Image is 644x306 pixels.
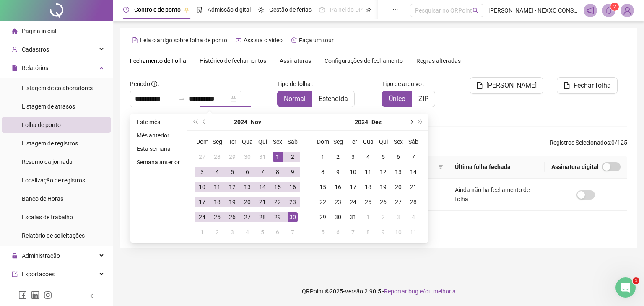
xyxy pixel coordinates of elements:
div: 14 [408,167,418,177]
td: 2024-10-27 [195,149,210,164]
img: 83427 [621,4,634,17]
td: 2024-11-08 [270,164,285,179]
span: [PERSON_NAME] - NEXXO CONSULTORIA EMPRESARIAL LTDA [488,6,579,15]
span: home [12,28,18,34]
div: 6 [273,227,283,237]
div: 23 [288,197,298,207]
span: facebook [18,291,27,299]
span: Localização de registros [22,177,85,184]
div: 5 [318,227,328,237]
div: 23 [333,197,343,207]
div: 19 [227,197,237,207]
td: 2024-12-16 [330,179,345,194]
div: 1 [273,152,283,162]
td: 2024-12-29 [315,210,330,225]
span: file [563,82,570,89]
span: dashboard [319,7,325,13]
td: 2024-12-09 [330,164,345,179]
td: 2024-12-05 [376,149,391,164]
div: 1 [363,212,373,222]
div: 31 [348,212,358,222]
td: 2024-11-15 [270,179,285,194]
div: 3 [393,212,403,222]
div: [DATE] [7,91,161,102]
div: NEXXO diz… [7,102,161,127]
div: 29 [227,152,237,162]
li: Mês anterior [133,130,183,140]
td: 2024-12-07 [285,225,300,240]
td: 2024-10-30 [240,149,255,164]
td: 2024-12-03 [225,225,240,240]
span: Listagem de registros [22,140,78,147]
div: 17 [348,182,358,192]
span: info-circle [151,81,157,87]
button: Selecionador de Emoji [13,242,20,249]
th: Qui [376,134,391,149]
span: Listagem de colaboradores [22,85,93,91]
span: Controle de ponto [134,6,181,13]
div: Sim [143,107,154,115]
span: file-done [197,7,203,13]
td: 2024-11-27 [240,210,255,225]
div: Nós já vamos te ajudar!Te encaminhei para um de nossos especialistas que vai falar com você em at... [7,141,138,192]
div: 25 [212,212,222,222]
span: sun [258,7,264,13]
td: 2024-12-05 [255,225,270,240]
div: 31 [257,152,267,162]
th: Sáb [285,134,300,149]
div: 11 [363,167,373,177]
span: Gestão de férias [269,6,312,13]
div: 6 [242,167,252,177]
td: 2024-12-21 [406,179,421,194]
span: history [291,37,297,43]
span: lock [12,253,18,259]
button: month panel [371,114,382,130]
th: Dom [195,134,210,149]
span: Exportações [22,271,55,277]
th: Seg [210,134,225,149]
span: clock-circle [123,7,129,13]
span: ZIP [418,95,428,103]
td: 2024-11-28 [255,210,270,225]
span: ellipsis [392,7,398,13]
th: Ter [225,134,240,149]
button: Upload do anexo [40,242,47,249]
span: pushpin [184,8,189,13]
span: Período [130,80,150,87]
div: 12 [378,167,388,177]
span: swap-right [179,96,185,102]
span: Configurações de fechamento [325,58,403,64]
iframe: Intercom live chat [615,277,636,298]
span: Normal [284,95,306,103]
div: 2 [288,152,298,162]
th: Ter [345,134,361,149]
div: 4 [212,167,222,177]
span: Histórico de fechamentos [200,57,266,64]
span: Escalas de trabalho [22,214,73,220]
td: 2024-11-22 [270,194,285,210]
td: 2024-12-04 [240,225,255,240]
div: 2 [333,152,343,162]
img: Profile image for Gabriel [24,5,37,18]
span: filter [436,161,445,173]
div: 27 [197,152,207,162]
td: 2025-01-09 [376,225,391,240]
li: Este mês [133,117,183,127]
div: 5 [227,167,237,177]
div: 8 [363,227,373,237]
td: 2024-11-21 [255,194,270,210]
td: 2024-12-03 [345,149,361,164]
button: next-year [406,114,415,130]
td: 2025-01-07 [345,225,361,240]
div: 7 [408,152,418,162]
div: 4 [242,227,252,237]
span: Painel do DP [330,6,363,13]
span: file [476,82,483,89]
div: 19 [378,182,388,192]
div: 3 [227,227,237,237]
div: 5 [257,227,267,237]
td: 2024-12-15 [315,179,330,194]
td: 2024-12-12 [376,164,391,179]
td: 2025-01-03 [391,210,406,225]
div: 11 [212,182,222,192]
